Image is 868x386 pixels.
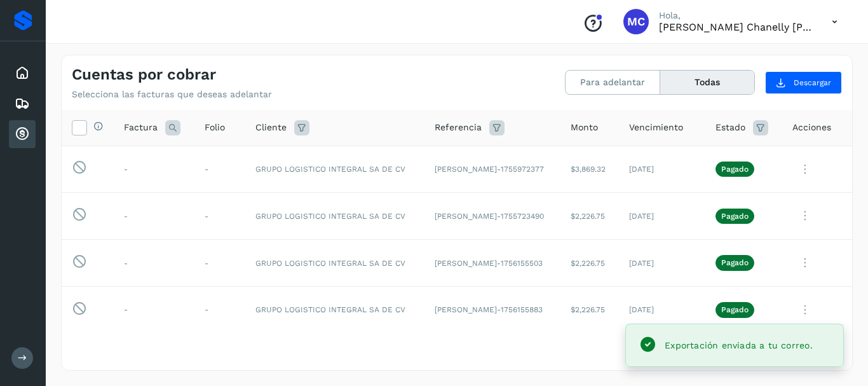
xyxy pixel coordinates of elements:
td: GRUPO LOGISTICO INTEGRAL SA DE CV [245,193,424,240]
td: [DATE] [619,240,705,287]
td: $2,226.75 [560,286,618,333]
div: Embarques [9,90,36,118]
td: $2,226.75 [560,240,618,287]
div: Cuentas por cobrar [9,120,36,148]
p: Hola, [659,10,811,21]
td: [DATE] [619,193,705,240]
td: GRUPO LOGISTICO INTEGRAL SA DE CV [245,146,424,193]
span: Exportación enviada a tu correo. [665,340,813,350]
td: - [114,286,194,333]
td: - [114,146,194,193]
td: [PERSON_NAME]-1755723490 [424,193,561,240]
td: [PERSON_NAME]-1755972377 [424,146,561,193]
td: [DATE] [619,286,705,333]
td: $2,226.75 [560,193,618,240]
td: - [194,146,245,193]
p: Selecciona las facturas que deseas adelantar [72,89,272,100]
span: Vencimiento [629,121,683,134]
td: - [194,286,245,333]
td: [DATE] [619,146,705,193]
td: - [114,240,194,287]
h4: Cuentas por cobrar [72,65,216,84]
p: Pagado [721,165,749,174]
span: Monto [571,121,598,134]
td: - [194,193,245,240]
p: Monica Chanelly Pérez Avendaño [659,21,811,33]
span: Descargar [794,77,831,88]
p: Pagado [721,212,749,221]
td: - [114,193,194,240]
span: Cliente [255,121,287,134]
span: Acciones [792,121,831,134]
td: [PERSON_NAME]-1756155503 [424,240,561,287]
button: Todas [660,71,754,94]
td: $3,869.32 [560,146,618,193]
button: Para adelantar [566,71,660,94]
td: [PERSON_NAME]-1756155883 [424,286,561,333]
span: Estado [715,121,745,134]
p: Pagado [721,305,749,314]
td: GRUPO LOGISTICO INTEGRAL SA DE CV [245,286,424,333]
span: Referencia [435,121,482,134]
td: - [194,240,245,287]
span: Folio [205,121,225,134]
button: Descargar [765,71,842,94]
div: Inicio [9,59,36,87]
td: GRUPO LOGISTICO INTEGRAL SA DE CV [245,240,424,287]
span: Factura [124,121,158,134]
p: Pagado [721,258,749,267]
